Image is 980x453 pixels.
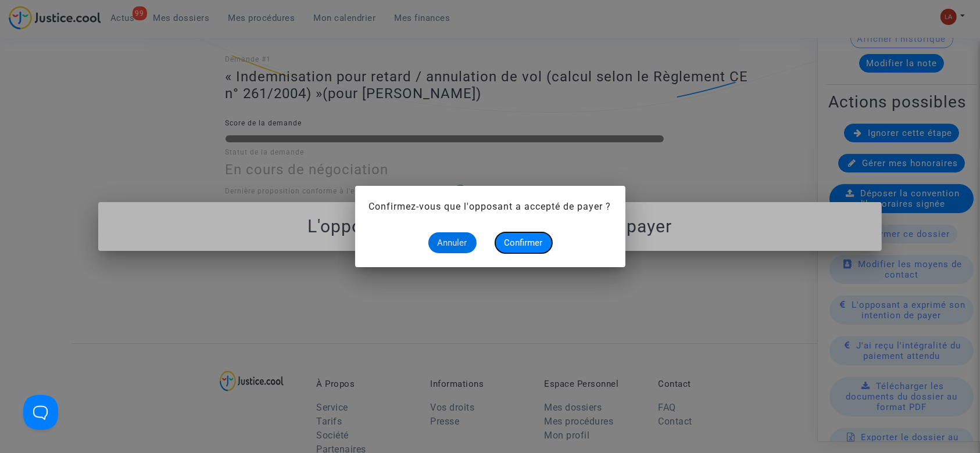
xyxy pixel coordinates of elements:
span: Annuler [438,238,467,248]
span: Confirmez-vous que l'opposant a accepté de payer ? [369,201,611,212]
button: Confirmer [495,232,552,253]
iframe: Help Scout Beacon - Open [23,395,58,430]
button: Annuler [428,232,477,253]
span: Confirmer [505,238,543,248]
